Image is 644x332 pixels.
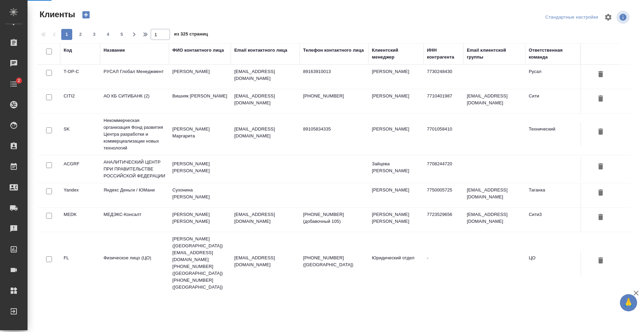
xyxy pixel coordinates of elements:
button: Удалить [595,126,607,138]
span: 2 [75,31,86,38]
td: [PERSON_NAME] [169,65,231,89]
td: Сити [525,89,580,113]
td: [PERSON_NAME] ([GEOGRAPHIC_DATA]) [EMAIL_ADDRESS][DOMAIN_NAME] [PHONE_NUMBER] ([GEOGRAPHIC_DATA])... [169,232,231,294]
div: Email контактного лица [234,47,287,54]
td: [PERSON_NAME] [PERSON_NAME] [169,157,231,181]
td: Сити3 [525,208,580,232]
p: 89105834335 [303,126,365,133]
p: [PHONE_NUMBER] ([GEOGRAPHIC_DATA]) [303,255,365,268]
td: CITI2 [60,89,100,113]
button: 5 [116,29,127,40]
div: ФИО контактного лица [172,47,224,54]
button: Удалить [595,160,607,173]
p: [EMAIL_ADDRESS][DOMAIN_NAME] [234,93,296,106]
td: [PERSON_NAME] [PERSON_NAME] [169,208,231,232]
span: 2 [13,77,24,84]
span: Настроить таблицу [600,9,616,25]
td: [PERSON_NAME] [368,183,423,207]
td: T-OP-C [60,65,100,89]
td: Некоммерческая организация Фонд развития Центра разработки и коммерциализации новых технологий [100,114,169,155]
td: Яндекс Деньги / ЮМани [100,183,169,207]
td: 7701058410 [423,122,463,146]
button: 2 [75,29,86,40]
td: Русал [525,65,580,89]
button: 🙏 [620,294,637,311]
button: Удалить [595,93,607,105]
td: Физическое лицо (ЦО) [100,251,169,275]
p: [PHONE_NUMBER] [303,93,365,100]
td: [PERSON_NAME] [368,65,423,89]
td: МЕДЭКС-Консалт [100,208,169,232]
td: 7710401987 [423,89,463,113]
td: 7730248430 [423,65,463,89]
td: Yandex [60,183,100,207]
td: Зайцева [PERSON_NAME] [368,157,423,181]
td: [EMAIL_ADDRESS][DOMAIN_NAME] [463,183,525,207]
td: 7750005725 [423,183,463,207]
td: ЦО [525,251,580,275]
td: РУСАЛ Глобал Менеджмент [100,65,169,89]
td: [PERSON_NAME] Маргарита [169,122,231,146]
td: 7723529656 [423,208,463,232]
td: ACGRF [60,157,100,181]
button: Удалить [595,187,607,199]
div: Название [104,47,125,54]
td: [PERSON_NAME] [PERSON_NAME] [368,208,423,232]
td: MEDK [60,208,100,232]
button: Удалить [595,255,607,267]
td: [PERSON_NAME] [368,122,423,146]
div: Клиентский менеджер [372,47,420,61]
span: Клиенты [38,9,75,20]
td: Технический [525,122,580,146]
button: Создать [78,9,94,21]
p: [EMAIL_ADDRESS][DOMAIN_NAME] [234,255,296,268]
span: 🙏 [623,295,634,310]
span: Посмотреть информацию [616,11,631,24]
button: Удалить [595,211,607,224]
p: [EMAIL_ADDRESS][DOMAIN_NAME] [234,211,296,225]
span: из 325 страниц [174,30,208,40]
td: SK [60,122,100,146]
div: ИНН контрагента [427,47,460,61]
td: 7708244720 [423,157,463,181]
span: 4 [103,31,114,38]
td: - [423,251,463,275]
div: Email клиентской группы [467,47,522,61]
td: Сухонина [PERSON_NAME] [169,183,231,207]
td: Юридический отдел [368,251,423,275]
span: 5 [116,31,127,38]
td: Таганка [525,183,580,207]
div: Телефон контактного лица [303,47,364,54]
div: Ответственная команда [529,47,577,61]
td: [PERSON_NAME] [368,89,423,113]
p: 89163910013 [303,68,365,75]
td: [EMAIL_ADDRESS][DOMAIN_NAME] [463,89,525,113]
p: [EMAIL_ADDRESS][DOMAIN_NAME] [234,68,296,82]
a: 2 [2,75,26,93]
p: [EMAIL_ADDRESS][DOMAIN_NAME] [234,126,296,139]
div: split button [544,12,600,23]
td: АНАЛИТИЧЕСКИЙ ЦЕНТР ПРИ ПРАВИТЕЛЬСТВЕ РОССИЙСКОЙ ФЕДЕРАЦИИ [100,155,169,183]
span: 3 [89,31,100,38]
button: 3 [89,29,100,40]
button: 4 [103,29,114,40]
p: [PHONE_NUMBER] (добавочный 105) [303,211,365,225]
td: FL [60,251,100,275]
td: [EMAIL_ADDRESS][DOMAIN_NAME] [463,208,525,232]
button: Удалить [595,68,607,81]
td: АО КБ СИТИБАНК (2) [100,89,169,113]
td: Вишняк [PERSON_NAME] [169,89,231,113]
div: Код [64,47,72,54]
